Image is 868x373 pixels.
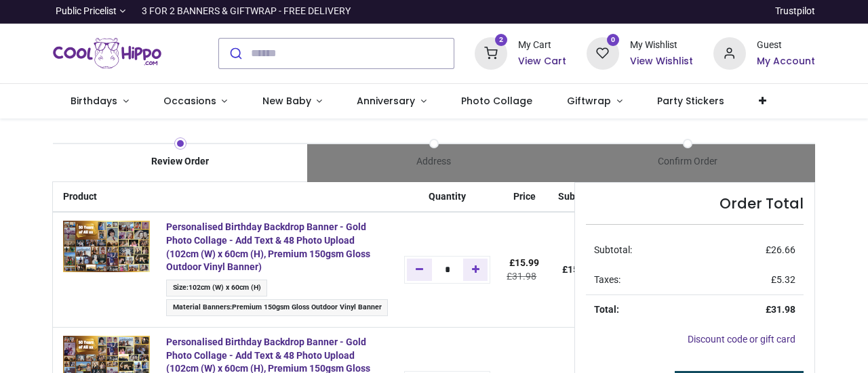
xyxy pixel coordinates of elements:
td: Taxes: [586,265,703,295]
th: Price [498,182,550,213]
strong: Total: [594,304,619,315]
span: 15.99 [515,257,539,268]
a: Anniversary [340,84,444,119]
th: Subtotal [550,182,604,213]
a: New Baby [245,84,340,119]
a: Discount code or gift card [688,334,795,345]
a: Add one [463,259,488,280]
span: Anniversary [357,94,415,108]
a: Remove one [407,259,432,280]
span: 26.66 [771,244,795,255]
span: : [166,299,388,316]
img: Cool Hippo [53,35,161,72]
div: 3 FOR 2 BANNERS & GIFTWRAP - FREE DELIVERY [142,5,351,18]
sup: 0 [607,34,620,47]
button: Submit [219,39,251,68]
div: Confirm Order [561,155,814,169]
div: Address [307,155,561,169]
a: 2 [475,47,507,58]
a: Personalised Birthday Backdrop Banner - Gold Photo Collage - Add Text & 48 Photo Upload (102cm (W... [166,221,370,272]
th: Product [53,182,158,213]
span: Photo Collage [461,94,532,108]
a: Birthdays [53,84,146,119]
span: Public Pricelist [56,5,117,18]
span: 102cm (W) x 60cm (H) [189,283,261,292]
a: Logo of Cool Hippo [53,35,161,72]
img: 9Pf+YYAAAABklEQVQDAMfJuyofDK67AAAAAElFTkSuQmCC [63,221,150,271]
span: £ [766,244,795,255]
span: Quantity [429,191,466,202]
span: 5.32 [776,274,795,285]
span: Material Banners [173,303,230,311]
a: View Cart [518,55,566,68]
span: Giftwrap [567,94,611,108]
td: Subtotal: [586,236,703,265]
span: Size [173,283,186,292]
span: 31.98 [512,271,536,282]
a: Public Pricelist [53,5,125,18]
b: £ [562,264,592,275]
span: Birthdays [71,94,117,108]
span: : [166,280,267,297]
h4: Order Total [586,194,803,213]
a: 0 [587,47,619,58]
sup: 2 [495,34,508,47]
a: View Wishlist [630,55,693,68]
a: My Account [757,55,815,68]
div: My Wishlist [630,39,693,52]
strong: £ [766,304,795,315]
a: Trustpilot [775,5,815,18]
del: £ [507,271,536,282]
span: £ [509,257,539,268]
span: 31.98 [771,304,795,315]
a: Occasions [146,84,245,119]
span: £ [771,274,795,285]
div: Guest [757,39,815,52]
span: Premium 150gsm Gloss Outdoor Vinyl Banner [232,303,382,311]
span: Party Stickers [657,94,724,108]
div: Review Order [53,155,307,169]
div: My Cart [518,39,566,52]
span: New Baby [262,94,311,108]
a: Giftwrap [550,84,640,119]
span: Occasions [163,94,216,108]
